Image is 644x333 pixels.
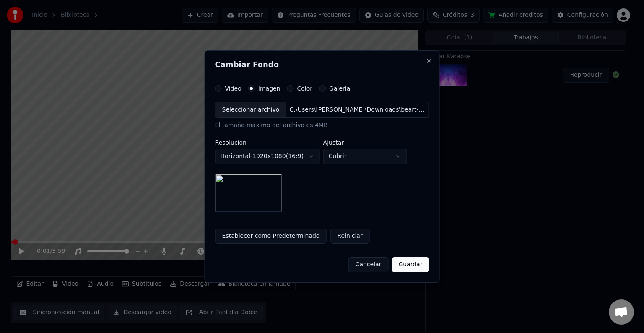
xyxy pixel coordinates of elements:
[215,121,429,130] div: El tamaño máximo del archivo es 4MB
[258,86,280,91] label: Imagen
[297,86,313,91] label: Color
[286,106,428,114] div: C:\Users\[PERSON_NAME]\Downloads\beart-l8piqa (1).jpg
[215,140,320,146] label: Resolución
[329,86,350,91] label: Galería
[225,86,241,91] label: Video
[330,229,369,244] button: Reiniciar
[348,257,389,272] button: Cancelar
[215,229,327,244] button: Establecer como Predeterminado
[215,61,429,68] h2: Cambiar Fondo
[323,140,407,146] label: Ajustar
[392,257,429,272] button: Guardar
[216,102,286,117] div: Seleccionar archivo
